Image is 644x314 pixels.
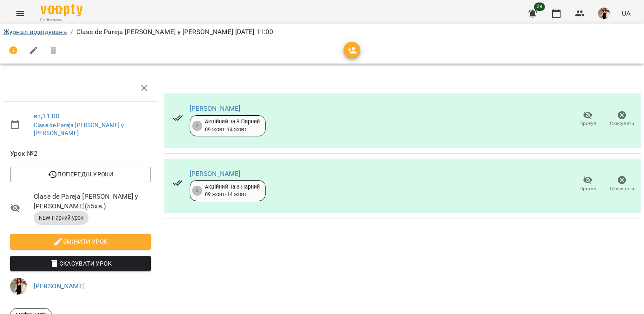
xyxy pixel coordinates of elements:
[40,4,83,16] img: Voopty Logo
[34,112,59,120] a: вт , 11:00
[605,107,639,131] button: Скасувати
[205,183,260,199] div: Акційний на 8 Парний 09 жовт - 14 жовт
[10,256,151,271] button: Скасувати Урок
[10,3,30,24] button: Menu
[598,8,610,19] img: 8efb9b68579d10e9b7f1d55de7ff03df.jpg
[534,3,545,11] span: 29
[610,120,634,127] span: Скасувати
[618,5,634,21] button: UA
[571,107,605,131] button: Прогул
[34,192,151,211] span: Clase de Pareja [PERSON_NAME] y [PERSON_NAME] ( 55 хв. )
[34,214,89,222] span: NEW Парний урок
[580,120,596,127] span: Прогул
[580,185,596,192] span: Прогул
[3,27,641,37] nav: breadcrumb
[3,28,67,36] a: Журнал відвідувань
[190,170,241,178] a: [PERSON_NAME]
[17,258,144,269] span: Скасувати Урок
[17,169,144,179] span: Попередні уроки
[70,27,73,37] li: /
[10,278,27,295] img: 8efb9b68579d10e9b7f1d55de7ff03df.jpg
[34,122,124,137] a: Clase de Pareja [PERSON_NAME] y [PERSON_NAME]
[17,237,144,247] span: Змінити урок
[40,17,83,23] span: For Business
[10,167,151,182] button: Попередні уроки
[605,172,639,196] button: Скасувати
[10,149,151,159] span: Урок №2
[192,121,202,131] div: 2
[622,9,631,18] span: UA
[10,234,151,249] button: Змінити урок
[34,282,85,290] a: [PERSON_NAME]
[571,172,605,196] button: Прогул
[205,118,260,133] div: Акційний на 8 Парний 09 жовт - 14 жовт
[76,27,274,37] p: Clase de Pareja [PERSON_NAME] y [PERSON_NAME] [DATE] 11:00
[610,185,634,192] span: Скасувати
[190,104,241,112] a: [PERSON_NAME]
[192,186,202,196] div: 2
